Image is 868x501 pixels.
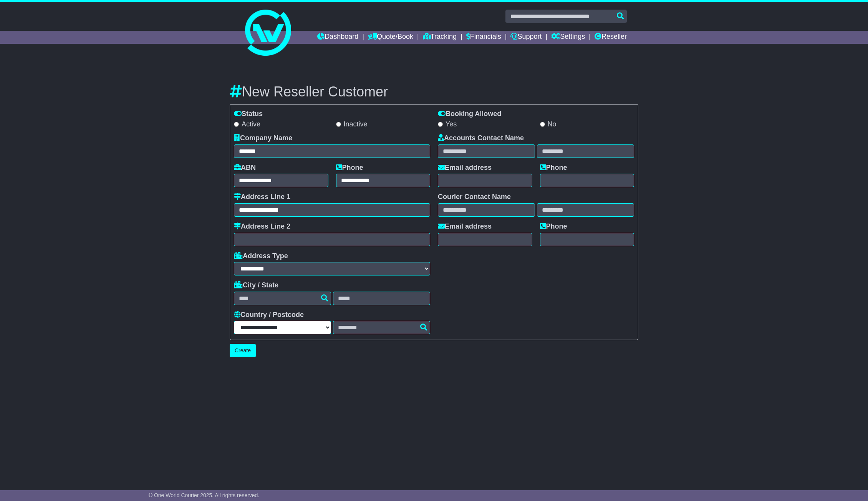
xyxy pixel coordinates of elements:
[234,120,260,129] label: Active
[230,344,256,357] button: Create
[336,120,368,129] label: Inactive
[368,31,413,44] a: Quote/Book
[438,120,457,129] label: Yes
[438,193,511,201] label: Courier Contact Name
[438,164,492,172] label: Email address
[234,281,278,290] label: City / State
[540,164,567,172] label: Phone
[149,492,260,498] span: © One World Courier 2025. All rights reserved.
[234,164,256,172] label: ABN
[551,31,585,44] a: Settings
[540,122,545,127] input: No
[540,120,557,129] label: No
[423,31,457,44] a: Tracking
[234,311,304,319] label: Country / Postcode
[438,110,501,118] label: Booking Allowed
[510,31,542,44] a: Support
[317,31,358,44] a: Dashboard
[438,134,524,143] label: Accounts Contact Name
[234,252,288,260] label: Address Type
[595,31,627,44] a: Reseller
[466,31,501,44] a: Financials
[438,222,492,231] label: Email address
[230,84,638,100] h3: New Reseller Customer
[438,122,443,127] input: Yes
[234,193,290,201] label: Address Line 1
[336,164,363,172] label: Phone
[234,222,290,231] label: Address Line 2
[540,222,567,231] label: Phone
[336,122,341,127] input: Inactive
[234,122,239,127] input: Active
[234,110,263,118] label: Status
[234,134,292,143] label: Company Name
